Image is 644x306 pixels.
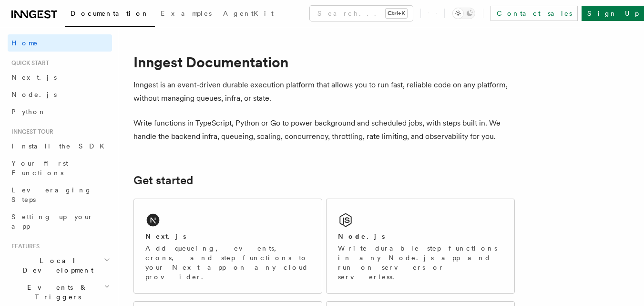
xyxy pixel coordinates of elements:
[145,232,186,241] h2: Next.js
[155,3,217,26] a: Examples
[11,186,92,203] span: Leveraging Steps
[11,74,57,81] span: Next.js
[8,283,104,302] span: Events & Triggers
[8,128,53,136] span: Inngest tour
[11,108,46,116] span: Python
[338,243,503,282] p: Write durable step functions in any Node.js app and run on servers or serverless.
[71,10,149,17] span: Documentation
[145,243,310,282] p: Add queueing, events, crons, and step functions to your Next app on any cloud provider.
[491,6,578,21] a: Contact sales
[8,256,104,275] span: Local Development
[133,199,322,294] a: Next.jsAdd queueing, events, crons, and step functions to your Next app on any cloud provider.
[133,78,515,105] p: Inngest is an event-driven durable execution platform that allows you to run fast, reliable code ...
[386,9,407,18] kbd: Ctrl+K
[133,53,515,71] h1: Inngest Documentation
[8,208,112,235] a: Setting up your app
[452,8,475,19] button: Toggle dark mode
[161,10,212,17] span: Examples
[8,252,112,279] button: Local Development
[8,103,112,120] a: Python
[8,69,112,86] a: Next.js
[8,86,112,103] a: Node.js
[65,3,155,27] a: Documentation
[11,91,57,98] span: Node.js
[8,243,40,250] span: Features
[133,174,193,187] a: Get started
[8,181,112,208] a: Leveraging Steps
[338,232,385,241] h2: Node.js
[133,116,515,143] p: Write functions in TypeScript, Python or Go to power background and scheduled jobs, with steps bu...
[11,213,93,230] span: Setting up your app
[223,10,274,17] span: AgentKit
[8,59,49,67] span: Quick start
[8,155,112,181] a: Your first Functions
[11,159,68,177] span: Your first Functions
[11,142,110,150] span: Install the SDK
[326,199,515,294] a: Node.jsWrite durable step functions in any Node.js app and run on servers or serverless.
[217,3,279,26] a: AgentKit
[8,279,112,306] button: Events & Triggers
[11,38,38,48] span: Home
[310,6,413,21] button: Search...Ctrl+K
[8,137,112,155] a: Install the SDK
[8,34,112,52] a: Home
